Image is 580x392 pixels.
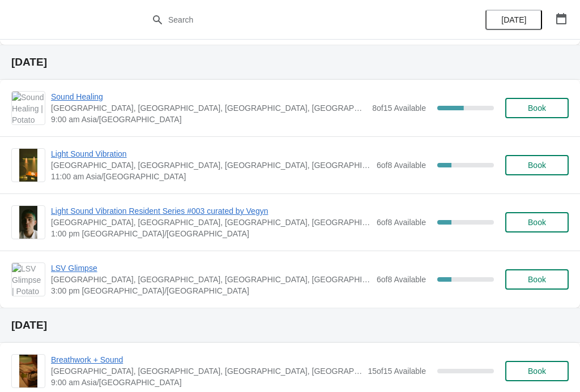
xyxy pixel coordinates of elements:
[505,212,569,232] button: Book
[528,275,546,284] span: Book
[51,160,371,171] span: [GEOGRAPHIC_DATA], [GEOGRAPHIC_DATA], [GEOGRAPHIC_DATA], [GEOGRAPHIC_DATA], [GEOGRAPHIC_DATA]
[505,361,569,381] button: Book
[51,262,371,274] span: LSV Glimpse
[51,114,366,125] span: 9:00 am Asia/[GEOGRAPHIC_DATA]
[377,161,426,170] span: 6 of 8 Available
[51,365,362,377] span: [GEOGRAPHIC_DATA], [GEOGRAPHIC_DATA], [GEOGRAPHIC_DATA], [GEOGRAPHIC_DATA], [GEOGRAPHIC_DATA]
[505,98,569,118] button: Book
[12,92,45,124] img: Sound Healing | Potato Head Suites & Studios, Jalan Petitenget, Seminyak, Badung Regency, Bali, I...
[19,355,38,387] img: Breathwork + Sound | Potato Head Suites & Studios, Jalan Petitenget, Seminyak, Badung Regency, Ba...
[19,149,38,182] img: Light Sound Vibration | Potato Head Suites & Studios, Jalan Petitenget, Seminyak, Badung Regency,...
[372,104,426,113] span: 8 of 15 Available
[485,10,542,30] button: [DATE]
[368,367,426,376] span: 15 of 15 Available
[51,102,366,114] span: [GEOGRAPHIC_DATA], [GEOGRAPHIC_DATA], [GEOGRAPHIC_DATA], [GEOGRAPHIC_DATA], [GEOGRAPHIC_DATA]
[528,218,546,227] span: Book
[51,91,366,102] span: Sound Healing
[528,367,546,376] span: Book
[51,205,371,217] span: Light Sound Vibration Resident Series #003 curated by Vegyn
[51,217,371,228] span: [GEOGRAPHIC_DATA], [GEOGRAPHIC_DATA], [GEOGRAPHIC_DATA], [GEOGRAPHIC_DATA], [GEOGRAPHIC_DATA]
[51,228,371,239] span: 1:00 pm [GEOGRAPHIC_DATA]/[GEOGRAPHIC_DATA]
[505,269,569,290] button: Book
[501,15,526,24] span: [DATE]
[377,218,426,227] span: 6 of 8 Available
[12,263,45,296] img: LSV Glimpse | Potato Head Suites & Studios, Jalan Petitenget, Seminyak, Badung Regency, Bali, Ind...
[505,155,569,175] button: Book
[51,285,371,296] span: 3:00 pm [GEOGRAPHIC_DATA]/[GEOGRAPHIC_DATA]
[51,171,371,182] span: 11:00 am Asia/[GEOGRAPHIC_DATA]
[51,354,362,365] span: Breathwork + Sound
[168,10,435,30] input: Search
[51,274,371,285] span: [GEOGRAPHIC_DATA], [GEOGRAPHIC_DATA], [GEOGRAPHIC_DATA], [GEOGRAPHIC_DATA], [GEOGRAPHIC_DATA]
[19,206,38,239] img: Light Sound Vibration Resident Series #003 curated by Vegyn | Potato Head Suites & Studios, Jalan...
[51,377,362,388] span: 9:00 am Asia/[GEOGRAPHIC_DATA]
[11,57,569,68] h2: [DATE]
[51,148,371,160] span: Light Sound Vibration
[528,104,546,113] span: Book
[377,275,426,284] span: 6 of 8 Available
[528,161,546,170] span: Book
[11,320,569,331] h2: [DATE]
